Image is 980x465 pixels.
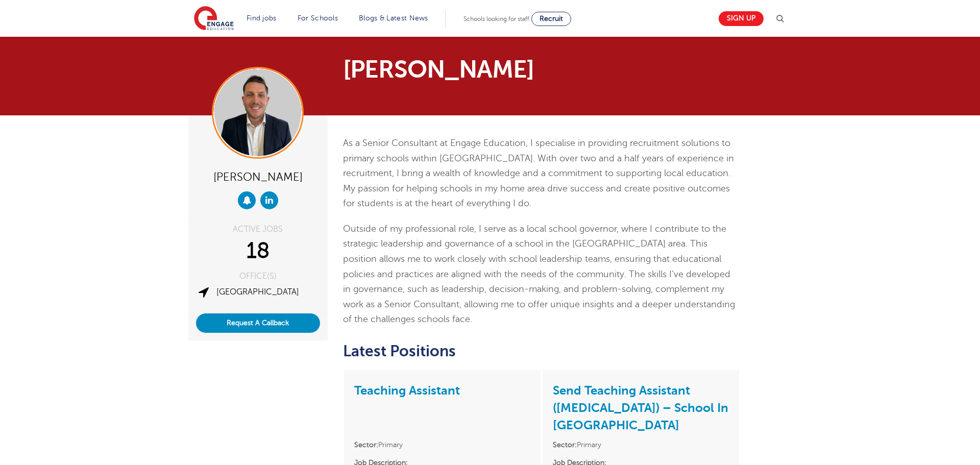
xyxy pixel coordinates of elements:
[298,14,338,22] a: For Schools
[553,439,729,451] li: Primary
[247,14,277,22] a: Find jobs
[359,14,428,22] a: Blogs & Latest News
[196,313,320,333] button: Request A Callback
[354,441,378,449] strong: Sector:
[354,383,460,398] a: Teaching Assistant
[194,6,234,32] img: Engage Education
[343,222,741,327] p: Outside of my professional role, I serve as a local school governor, where I contribute to the st...
[196,166,320,186] div: [PERSON_NAME]
[553,441,577,449] strong: Sector:
[216,287,299,297] a: [GEOGRAPHIC_DATA]
[343,136,741,211] p: As a Senior Consultant at Engage Education, I specialise in providing recruitment solutions to pr...
[196,225,320,233] div: ACTIVE JOBS
[540,15,563,22] span: Recruit
[354,439,530,451] li: Primary
[531,12,571,26] a: Recruit
[196,238,320,264] div: 18
[719,11,764,26] a: Sign up
[343,57,585,82] h1: [PERSON_NAME]
[196,272,320,280] div: OFFICE(S)
[343,342,741,360] h2: Latest Positions
[463,15,529,22] span: Schools looking for staff
[553,383,728,432] a: Send Teaching Assistant ([MEDICAL_DATA]) – School In [GEOGRAPHIC_DATA]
